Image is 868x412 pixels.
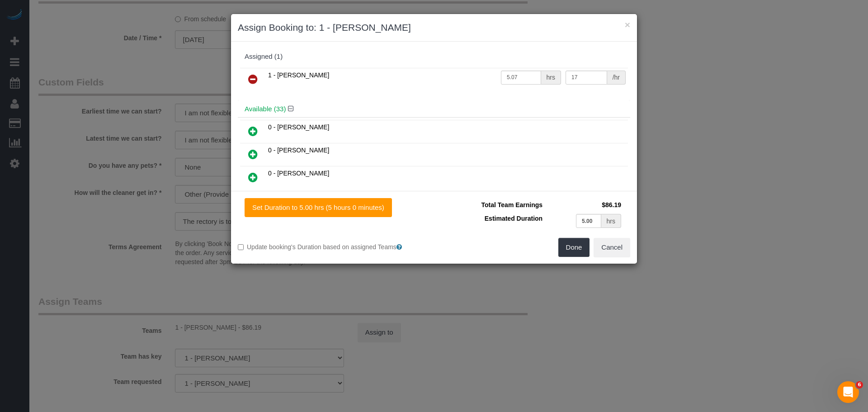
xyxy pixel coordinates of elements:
[558,238,590,257] button: Done
[268,71,329,79] span: 1 - [PERSON_NAME]
[601,214,621,228] div: hrs
[625,20,630,29] button: ×
[238,244,244,250] input: Update booking's Duration based on assigned Teams
[245,105,623,113] h4: Available (33)
[245,198,392,217] button: Set Duration to 5.00 hrs (5 hours 0 minutes)
[837,381,859,403] iframe: Intercom live chat
[545,198,623,212] td: $86.19
[245,53,623,61] div: Assigned (1)
[541,71,561,85] div: hrs
[268,123,329,131] span: 0 - [PERSON_NAME]
[268,147,329,154] span: 0 - [PERSON_NAME]
[607,71,626,85] div: /hr
[594,238,630,257] button: Cancel
[268,170,329,177] span: 0 - [PERSON_NAME]
[238,242,427,251] label: Update booking's Duration based on assigned Teams
[441,198,545,212] td: Total Team Earnings
[485,215,542,222] span: Estimated Duration
[238,21,630,34] h3: Assign Booking to: 1 - [PERSON_NAME]
[856,381,863,388] span: 6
